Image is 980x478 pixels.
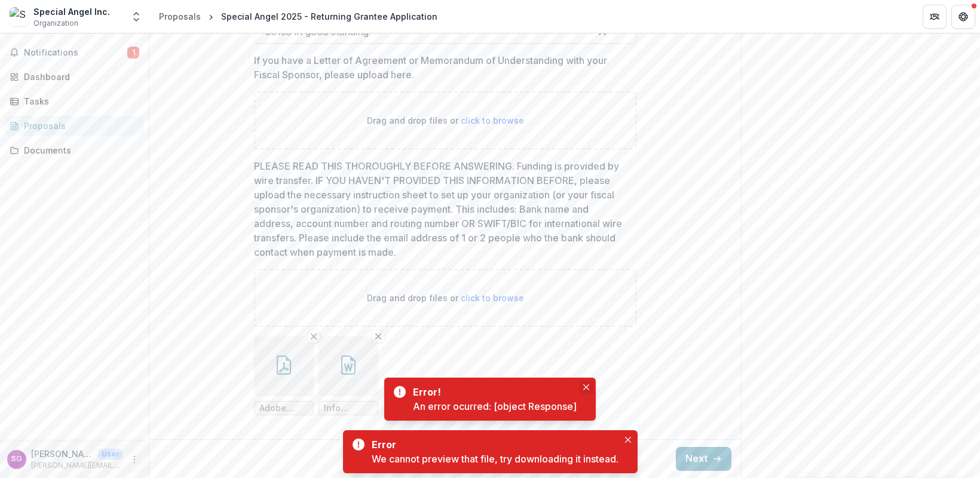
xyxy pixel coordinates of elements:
[221,10,437,23] div: Special Angel 2025 - Returning Grantee Application
[372,452,618,466] div: We cannot preview that file, try downloading it instead.
[413,385,572,399] div: Error!
[318,336,378,415] div: Remove FileInfo requested for Grant.docx
[254,336,314,415] div: Remove FileAdobe Scan [DATE] (1)_compressed.pdf
[127,47,139,59] span: 1
[951,5,975,29] button: Get Help
[259,403,308,413] span: Adobe Scan [DATE] (1)_compressed.pdf
[367,292,524,304] p: Drag and drop files or
[923,5,947,29] button: Partners
[98,449,122,459] p: User
[5,67,144,87] a: Dashboard
[413,399,577,413] div: An error ocurred: [object Response]
[461,293,524,303] span: click to browse
[159,10,201,23] div: Proposals
[11,455,22,463] div: Suzanne Geimer
[254,159,629,259] p: PLEASE READ THIS THOROUGHLY BEFORE ANSWERING. Funding is provided by wire transfer. IF YOU HAVEN'...
[307,329,321,344] button: Remove File
[24,48,127,58] span: Notifications
[372,437,614,452] div: Error
[5,43,144,62] button: Notifications1
[5,116,144,136] a: Proposals
[154,8,442,25] nav: breadcrumb
[371,329,385,344] button: Remove File
[24,119,134,132] div: Proposals
[24,144,134,157] div: Documents
[10,7,29,26] img: Special Angel Inc.
[33,18,78,29] span: Organization
[33,5,110,18] div: Special Angel Inc.
[461,115,524,125] span: click to browse
[367,114,524,127] p: Drag and drop files or
[254,53,629,82] p: If you have a Letter of Agreement or Memorandum of Understanding with your Fiscal Sponsor, please...
[676,447,731,471] button: Next
[579,380,593,394] button: Close
[128,5,145,29] button: Open entity switcher
[127,452,142,467] button: More
[154,8,206,25] a: Proposals
[5,140,144,160] a: Documents
[5,91,144,111] a: Tasks
[31,448,93,460] p: [PERSON_NAME]
[621,433,635,447] button: Close
[31,460,122,471] p: [PERSON_NAME][EMAIL_ADDRESS][DOMAIN_NAME]
[324,403,373,413] span: Info requested for Grant.docx
[24,95,134,108] div: Tasks
[24,71,134,83] div: Dashboard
